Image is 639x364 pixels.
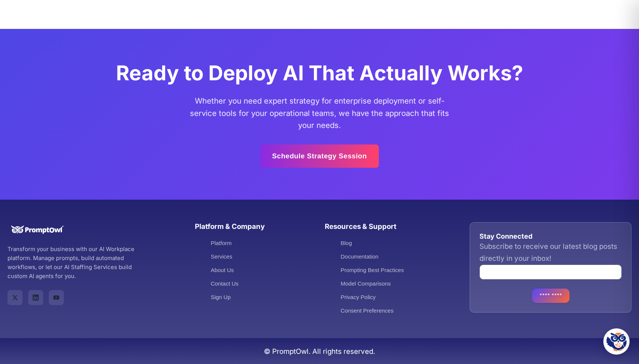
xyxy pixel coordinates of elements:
a: Sign Up [211,294,231,300]
a: Contact Us [211,280,238,287]
span: © PromptOwl. All rights reserved. [264,347,375,356]
img: Hootie - PromptOwl AI Assistant [606,331,627,352]
a: Schedule Strategy Session [260,144,379,168]
p: Subscribe to receive our latest blog posts directly in your inbox! [479,241,622,265]
a: Blog [341,240,352,246]
a: Platform [211,240,232,246]
a: About Us [211,267,234,273]
a: Model Comparisons [341,280,390,287]
a: Consent Preferences [341,307,393,314]
a: PromptOwl on LinkedIn [28,290,43,305]
p: Transform your business with our AI Workplace platform. Manage prompts, build automated workflows... [8,245,139,281]
a: PromptOwl on YouTube [49,290,64,305]
h3: Stay Connected [479,232,622,241]
img: PromptOwl Logo [8,222,68,237]
p: Whether you need expert strategy for enterprise deployment or self-service tools for your operati... [188,95,451,132]
a: Documentation [341,253,378,260]
a: Privacy Policy [341,294,375,300]
h2: Ready to Deploy AI That Actually Works? [107,61,532,85]
a: PromptOwl on X [8,290,23,305]
h3: Resources & Support [325,222,440,231]
a: Services [211,253,232,260]
a: Prompting Best Practices [341,267,404,273]
h3: Platform & Company [195,222,310,231]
